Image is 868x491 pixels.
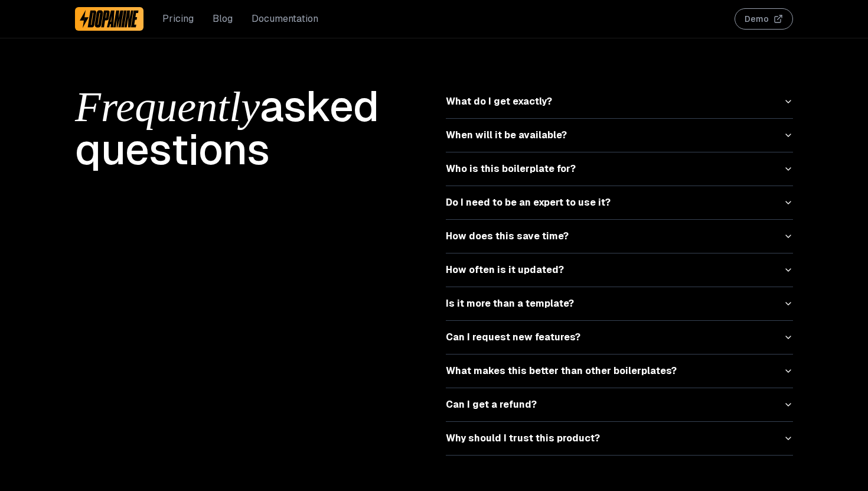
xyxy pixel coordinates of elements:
button: Who is this boilerplate for? [446,152,793,186]
button: How does this save time? [446,220,793,253]
img: Dopamine [80,9,139,28]
a: Pricing [162,12,194,26]
button: Can I request new features? [446,321,793,354]
button: What makes this better than other boilerplates? [446,355,793,388]
button: How often is it updated? [446,253,793,287]
span: Frequently [75,83,260,131]
button: Why should I trust this product? [446,422,793,455]
h1: asked questions [75,85,422,171]
button: Can I get a refund? [446,388,793,421]
button: Demo [735,8,793,30]
button: When will it be available? [446,119,793,152]
a: Dopamine [75,7,143,31]
button: Do I need to be an expert to use it? [446,186,793,219]
button: What do I get exactly? [446,85,793,118]
button: Is it more than a template? [446,287,793,320]
a: Blog [213,12,233,26]
a: Documentation [252,12,318,26]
